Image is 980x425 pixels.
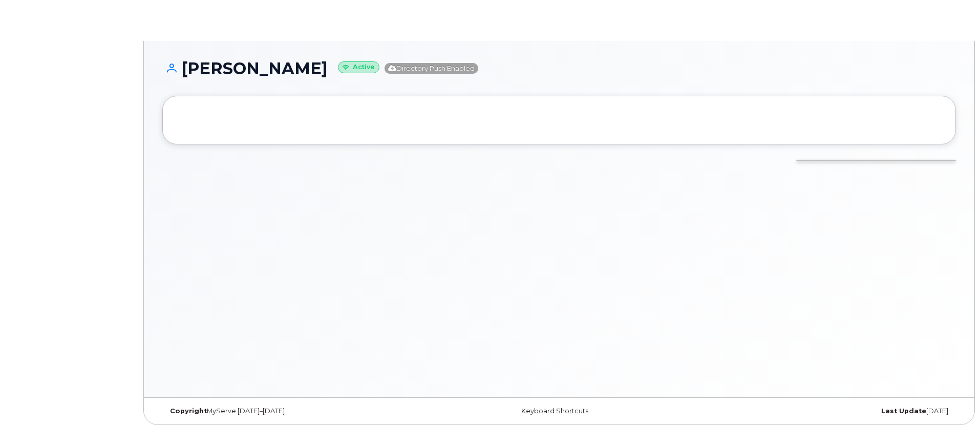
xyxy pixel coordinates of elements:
div: [DATE] [691,407,956,415]
div: MyServe [DATE]–[DATE] [162,407,427,415]
a: Keyboard Shortcuts [521,407,588,415]
span: Directory Push Enabled [385,63,478,74]
small: Active [338,61,379,73]
strong: Last Update [881,407,926,415]
h1: [PERSON_NAME] [162,59,956,77]
strong: Copyright [170,407,207,415]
